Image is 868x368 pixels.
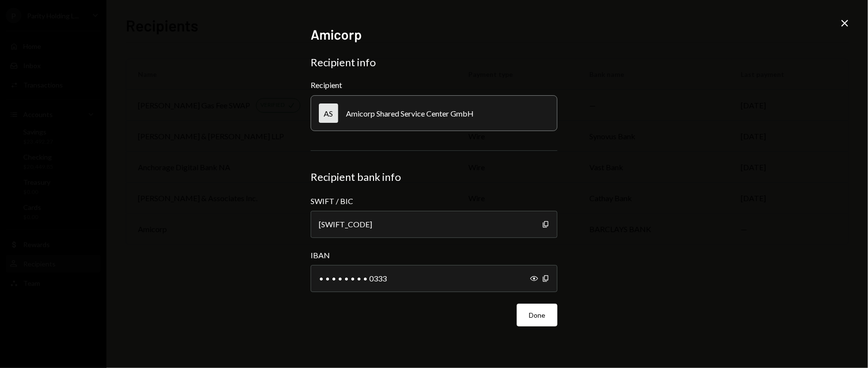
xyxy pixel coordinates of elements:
[319,103,338,123] div: AS
[311,80,557,89] div: Recipient
[311,250,557,261] label: IBAN
[311,25,557,44] h2: Amicorp
[346,109,474,118] div: Amicorp Shared Service Center GmbH
[517,304,557,326] button: Done
[311,265,557,292] div: • • • • • • • • 0333
[311,170,557,184] div: Recipient bank info
[311,56,557,69] div: Recipient info
[311,211,557,238] div: [SWIFT_CODE]
[311,195,557,207] label: SWIFT / BIC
